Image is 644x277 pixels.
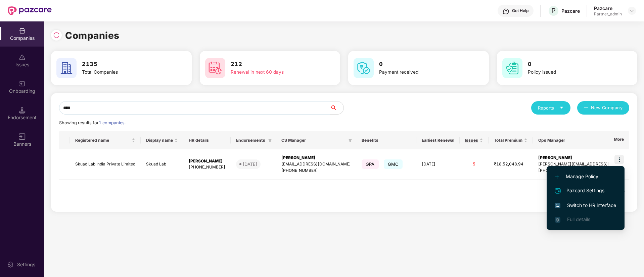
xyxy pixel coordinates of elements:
[281,138,346,143] span: CS Manager
[8,6,52,15] img: New Pazcare Logo
[555,203,560,208] img: svg+xml;base64,PHN2ZyB4bWxucz0iaHR0cDovL3d3dy53My5vcmcvMjAwMC9zdmciIHdpZHRoPSIxNiIgaGVpZ2h0PSIxNi...
[183,131,231,149] th: HR details
[460,131,489,149] th: Issues
[584,106,588,111] span: plus
[70,131,141,149] th: Registered name
[330,105,343,111] span: search
[281,167,351,174] div: [PHONE_NUMBER]
[281,161,351,167] div: [EMAIL_ADDRESS][DOMAIN_NAME]
[416,149,460,180] td: [DATE]
[281,155,351,161] div: [PERSON_NAME]
[99,120,126,125] span: 1 companies.
[231,69,315,76] div: Renewal in next 60 days
[591,105,623,111] span: New Company
[489,131,533,149] th: Total Premium
[56,58,77,78] img: svg+xml;base64,PHN2ZyB4bWxucz0iaHR0cDovL3d3dy53My5vcmcvMjAwMC9zdmciIHdpZHRoPSI2MCIgaGVpZ2h0PSI2MC...
[7,261,14,268] img: svg+xml;base64,PHN2ZyBpZD0iU2V0dGluZy0yMHgyMCIgeG1sbnM9Imh0dHA6Ly93d3cudzMub3JnLzIwMDAvc3ZnIiB3aW...
[231,60,315,69] h3: 212
[354,58,374,78] img: svg+xml;base64,PHN2ZyB4bWxucz0iaHR0cDovL3d3dy53My5vcmcvMjAwMC9zdmciIHdpZHRoPSI2MCIgaGVpZ2h0PSI2MC...
[608,131,629,149] th: More
[551,7,556,15] span: P
[494,161,527,167] div: ₹18,52,048.94
[19,80,26,87] img: svg+xml;base64,PHN2ZyB3aWR0aD0iMjAiIGhlaWdodD0iMjAiIHZpZXdCb3g9IjAgMCAyMCAyMCIgZmlsbD0ibm9uZSIgeG...
[243,161,257,167] div: [DATE]
[528,69,612,76] div: Policy issued
[146,138,173,143] span: Display name
[141,149,183,180] td: Skuad Lab
[379,69,464,76] div: Payment received
[555,187,616,195] span: Pazcard Settings
[205,58,225,78] img: svg+xml;base64,PHN2ZyB4bWxucz0iaHR0cDovL3d3dy53My5vcmcvMjAwMC9zdmciIHdpZHRoPSI2MCIgaGVpZ2h0PSI2MC...
[53,32,60,39] img: svg+xml;base64,PHN2ZyBpZD0iUmVsb2FkLTMyeDMyIiB4bWxucz0iaHR0cDovL3d3dy53My5vcmcvMjAwMC9zdmciIHdpZH...
[330,101,344,115] button: search
[465,161,483,167] div: 5
[555,202,616,209] span: Switch to HR interface
[494,138,522,143] span: Total Premium
[362,159,379,169] span: GPA
[268,138,272,142] span: filter
[555,173,616,180] span: Manage Policy
[141,131,183,149] th: Display name
[416,131,460,149] th: Earliest Renewal
[554,187,562,195] img: svg+xml;base64,PHN2ZyB4bWxucz0iaHR0cDovL3d3dy53My5vcmcvMjAwMC9zdmciIHdpZHRoPSIyNCIgaGVpZ2h0PSIyNC...
[236,138,265,143] span: Endorsements
[465,138,478,143] span: Issues
[528,60,612,69] h3: 0
[614,155,624,164] img: icon
[538,105,564,111] div: Reports
[189,164,225,170] div: [PHONE_NUMBER]
[594,5,622,11] div: Pazcare
[267,136,273,144] span: filter
[561,8,580,14] div: Pazcare
[356,131,416,149] th: Benefits
[75,138,130,143] span: Registered name
[502,58,522,78] img: svg+xml;base64,PHN2ZyB4bWxucz0iaHR0cDovL3d3dy53My5vcmcvMjAwMC9zdmciIHdpZHRoPSI2MCIgaGVpZ2h0PSI2MC...
[189,158,225,164] div: [PERSON_NAME]
[59,120,126,125] span: Showing results for
[82,60,167,69] h3: 2135
[65,28,120,43] h1: Companies
[19,54,26,61] img: svg+xml;base64,PHN2ZyBpZD0iSXNzdWVzX2Rpc2FibGVkIiB4bWxucz0iaHR0cDovL3d3dy53My5vcmcvMjAwMC9zdmciIH...
[19,107,26,114] img: svg+xml;base64,PHN2ZyB3aWR0aD0iMTQuNSIgaGVpZ2h0PSIxNC41IiB2aWV3Qm94PSIwIDAgMTYgMTYiIGZpbGw9Im5vbm...
[70,149,141,180] td: Skuad Lab India Private Limited
[19,133,26,140] img: svg+xml;base64,PHN2ZyB3aWR0aD0iMTYiIGhlaWdodD0iMTYiIHZpZXdCb3g9IjAgMCAxNiAxNiIgZmlsbD0ibm9uZSIgeG...
[629,8,635,13] img: svg+xml;base64,PHN2ZyBpZD0iRHJvcGRvd24tMzJ4MzIiIHhtbG5zPSJodHRwOi8vd3d3LnczLm9yZy8yMDAwL3N2ZyIgd2...
[577,101,629,115] button: plusNew Company
[82,69,167,76] div: Total Companies
[347,136,354,144] span: filter
[567,216,590,222] span: Full details
[19,27,26,34] img: svg+xml;base64,PHN2ZyBpZD0iQ29tcGFuaWVzIiB4bWxucz0iaHR0cDovL3d3dy53My5vcmcvMjAwMC9zdmciIHdpZHRoPS...
[512,8,528,13] div: Get Help
[555,175,559,179] img: svg+xml;base64,PHN2ZyB4bWxucz0iaHR0cDovL3d3dy53My5vcmcvMjAwMC9zdmciIHdpZHRoPSIxMi4yMDEiIGhlaWdodD...
[594,11,622,17] div: Partner_admin
[15,261,37,268] div: Settings
[348,138,352,142] span: filter
[384,159,403,169] span: GMC
[559,106,564,110] span: caret-down
[555,217,560,222] img: svg+xml;base64,PHN2ZyB4bWxucz0iaHR0cDovL3d3dy53My5vcmcvMjAwMC9zdmciIHdpZHRoPSIxNi4zNjMiIGhlaWdodD...
[379,60,464,69] h3: 0
[503,8,509,15] img: svg+xml;base64,PHN2ZyBpZD0iSGVscC0zMngzMiIgeG1sbnM9Imh0dHA6Ly93d3cudzMub3JnLzIwMDAvc3ZnIiB3aWR0aD...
